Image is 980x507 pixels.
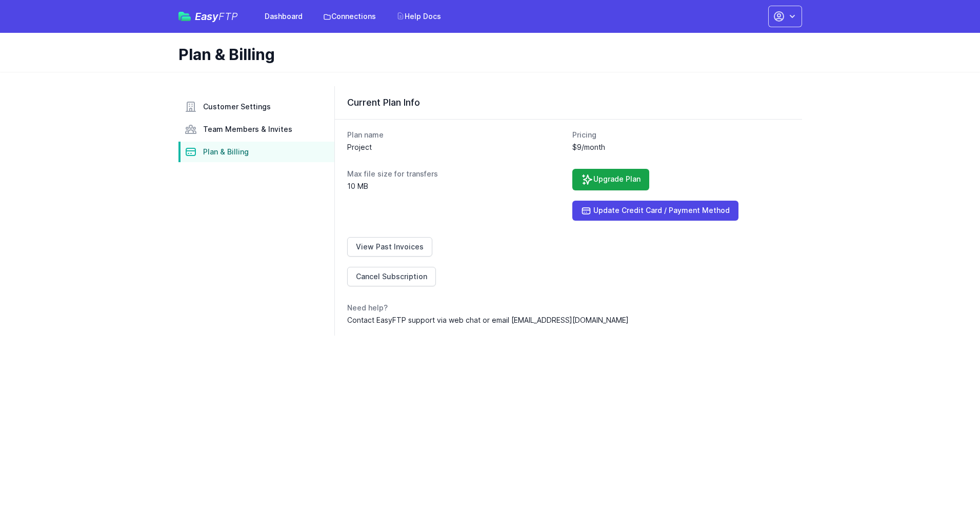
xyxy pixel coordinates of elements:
[347,130,565,140] dt: Plan name
[572,169,649,190] a: Upgrade Plan
[218,10,238,23] span: FTP
[178,96,334,117] a: Customer Settings
[178,12,191,21] img: easyftp_logo.png
[178,11,238,22] a: EasyFTP
[178,119,334,140] a: Team Members & Invites
[572,142,790,152] dd: $9/month
[203,124,292,134] span: Team Members & Invites
[347,303,790,313] dt: Need help?
[347,142,565,152] dd: Project
[347,181,565,191] dd: 10 MB
[347,315,790,325] dd: Contact EasyFTP support via web chat or email [EMAIL_ADDRESS][DOMAIN_NAME]
[347,96,790,109] h3: Current Plan Info
[178,45,794,64] h1: Plan & Billing
[178,142,334,162] a: Plan & Billing
[317,7,382,26] a: Connections
[258,7,309,26] a: Dashboard
[347,267,436,286] a: Cancel Subscription
[347,169,565,179] dt: Max file size for transfers
[572,201,738,221] a: Update Credit Card / Payment Method
[572,130,790,140] dt: Pricing
[390,7,447,26] a: Help Docs
[195,11,238,22] span: Easy
[203,102,271,112] span: Customer Settings
[203,147,249,157] span: Plan & Billing
[347,237,432,257] a: View Past Invoices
